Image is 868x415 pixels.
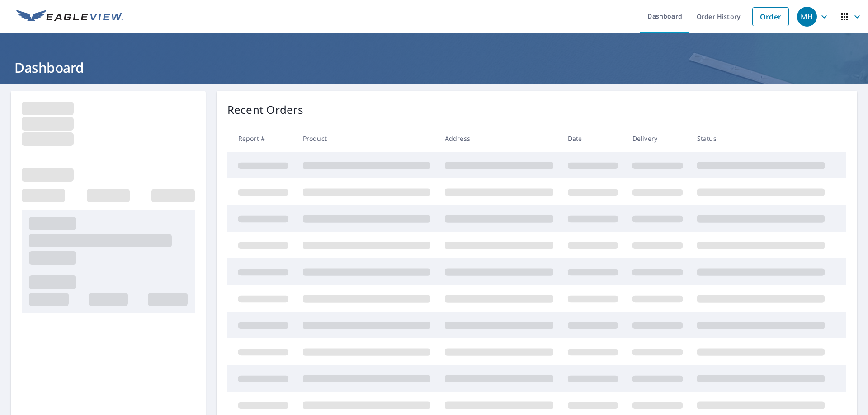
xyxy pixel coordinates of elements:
th: Report # [227,125,296,152]
th: Address [438,125,561,152]
th: Product [296,125,438,152]
th: Delivery [625,125,690,152]
h1: Dashboard [11,58,857,77]
th: Status [690,125,832,152]
img: EV Logo [16,10,123,23]
a: Order [752,7,789,26]
div: MH [797,7,817,27]
th: Date [561,125,625,152]
p: Recent Orders [227,102,303,118]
